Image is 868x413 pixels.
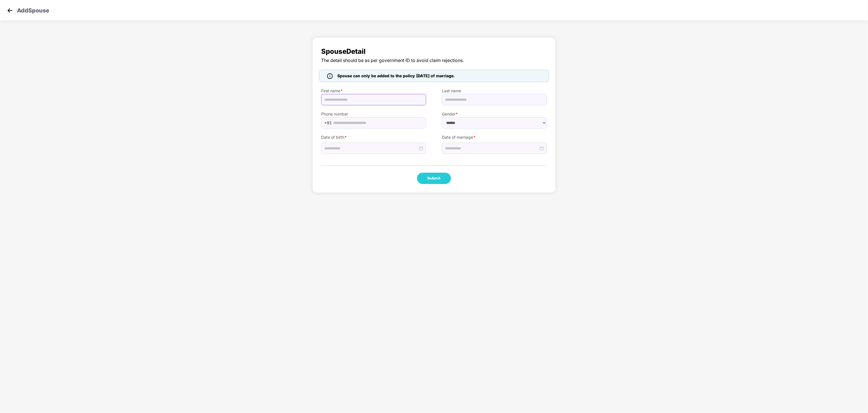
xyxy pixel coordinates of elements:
label: First name [321,88,426,94]
span: +91 [324,119,332,127]
span: Spouse can only be added to the policy [DATE] of marriage. [337,73,455,79]
label: Date of marriage [442,134,547,140]
span: Spouse Detail [321,46,547,57]
label: Gender [442,111,547,117]
button: Submit [417,173,451,184]
img: icon [327,73,333,79]
img: svg+xml;base64,PHN2ZyB4bWxucz0iaHR0cDovL3d3dy53My5vcmcvMjAwMC9zdmciIHdpZHRoPSIzMCIgaGVpZ2h0PSIzMC... [6,6,14,15]
p: Add Spouse [17,6,49,13]
span: The detail should be as per government ID to avoid claim rejections. [321,57,547,64]
label: Date of birth [321,134,426,140]
label: Phone number [321,111,426,117]
label: Last name [442,88,547,94]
